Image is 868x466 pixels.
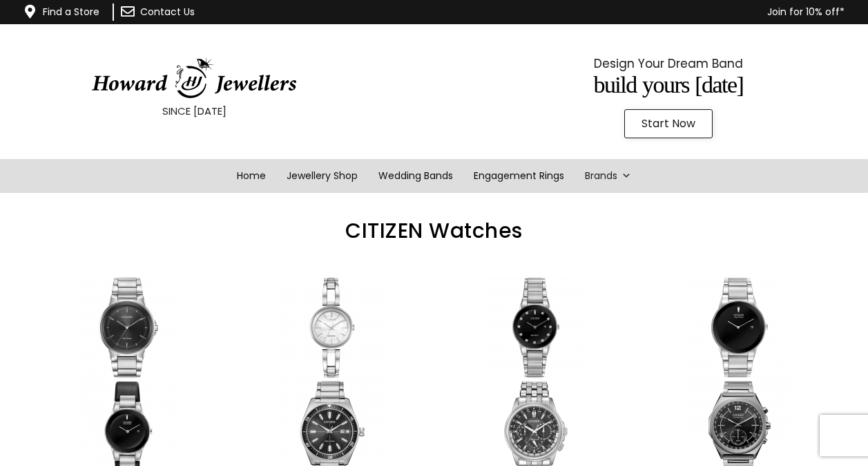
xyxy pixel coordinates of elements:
img: HowardJewellersLogo-04 [90,57,298,99]
p: Join for 10% off* [276,3,845,21]
a: Engagement Rings [463,159,575,193]
a: Jewellery Shop [276,159,368,193]
a: Home [226,159,276,193]
a: Wedding Bands [368,159,463,193]
p: Design Your Dream Band [508,53,828,74]
a: Brands [575,159,642,193]
a: Start Now [624,109,713,138]
span: Start Now [642,118,695,129]
a: Find a Store [43,5,99,19]
h2: CITIZEN Watches [27,221,842,241]
a: Contact Us [140,5,195,19]
p: SINCE [DATE] [35,102,354,120]
span: Build Yours [DATE] [593,72,743,97]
